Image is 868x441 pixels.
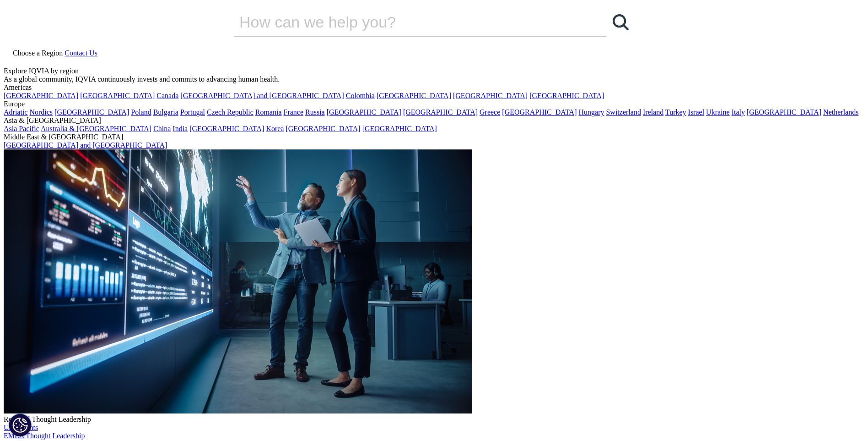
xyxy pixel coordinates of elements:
a: Romania [255,108,282,116]
div: As a global community, IQVIA continuously invests and commits to advancing human health. [4,75,864,83]
a: [GEOGRAPHIC_DATA] [377,92,451,99]
a: Search [607,8,634,36]
a: [GEOGRAPHIC_DATA] [80,92,155,99]
a: Switzerland [606,108,641,116]
a: Bulgaria [153,108,178,116]
a: France [284,108,304,116]
a: Netherlands [823,108,858,116]
a: Russia [305,108,325,116]
a: Italy [732,108,745,116]
a: [GEOGRAPHIC_DATA] [403,108,478,116]
a: [GEOGRAPHIC_DATA] [54,108,129,116]
div: Middle East & [GEOGRAPHIC_DATA] [4,133,864,141]
a: [GEOGRAPHIC_DATA] [502,108,577,116]
a: Hungary [578,108,604,116]
div: Europe [4,100,864,108]
a: Nordics [29,108,53,116]
a: Greece [480,108,500,116]
a: Poland [131,108,151,116]
a: Israel [688,108,705,116]
img: 2093_analyzing-data-using-big-screen-display-and-laptop.png [4,149,472,413]
a: Australia & [GEOGRAPHIC_DATA] [41,125,151,132]
a: China [153,125,171,132]
div: Americas [4,83,864,92]
a: US Insights [4,424,38,431]
span: Choose a Region [13,49,63,57]
div: Regional Thought Leadership [4,415,864,424]
a: Portugal [180,108,205,116]
a: Czech Republic [207,108,253,116]
a: [GEOGRAPHIC_DATA] [327,108,401,116]
a: [GEOGRAPHIC_DATA] [747,108,821,116]
a: Ireland [643,108,663,116]
a: [GEOGRAPHIC_DATA] [529,92,604,99]
a: [GEOGRAPHIC_DATA] [4,92,78,99]
a: [GEOGRAPHIC_DATA] [362,125,437,132]
a: Canada [156,92,178,99]
a: [GEOGRAPHIC_DATA] and [GEOGRAPHIC_DATA] [4,141,167,149]
a: [GEOGRAPHIC_DATA] [286,125,360,132]
a: India [173,125,188,132]
a: Colombia [346,92,375,99]
input: Search [234,8,581,36]
a: Adriatic [4,108,27,116]
button: 쿠키 설정 [9,413,32,436]
svg: Search [613,14,629,30]
a: EMEA Thought Leadership [4,432,85,440]
a: Contact Us [65,49,97,57]
a: [GEOGRAPHIC_DATA] and [GEOGRAPHIC_DATA] [180,92,344,99]
a: Korea [266,125,284,132]
a: Turkey [665,108,686,116]
div: Explore IQVIA by region [4,67,864,75]
div: Asia & [GEOGRAPHIC_DATA] [4,116,864,125]
a: [GEOGRAPHIC_DATA] [189,125,264,132]
a: Ukraine [706,108,730,116]
a: Asia Pacific [4,125,39,132]
a: [GEOGRAPHIC_DATA] [453,92,528,99]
